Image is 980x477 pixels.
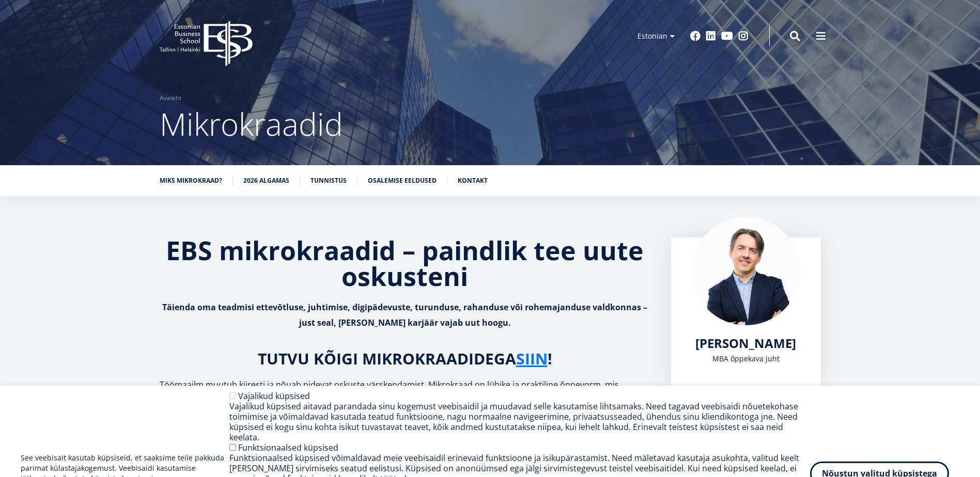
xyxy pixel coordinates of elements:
[695,336,796,351] a: [PERSON_NAME]
[160,377,650,454] p: Töömaailm muutub kiiresti ja nõuab pidevat oskuste värskendamist. Mikrokraad on lühike ja praktil...
[229,401,810,442] div: Vajalikud küpsised aitavad parandada sinu kogemust veebisaidil ja muudavad selle kasutamise lihts...
[368,176,437,186] a: Osalemise eeldused
[238,390,310,402] label: Vajalikud küpsised
[238,442,338,453] label: Funktsionaalsed küpsised
[695,335,796,352] span: [PERSON_NAME]
[692,217,800,325] img: Marko Rillo
[516,351,548,367] a: SIIN
[706,31,716,41] a: Linkedin
[166,233,644,294] strong: EBS mikrokraadid – paindlik tee uute oskusteni
[738,31,749,41] a: Instagram
[692,351,800,367] div: MBA õppekava juht
[160,103,343,145] span: Mikrokraadid
[458,176,488,186] a: Kontakt
[310,176,347,186] a: Tunnistus
[160,93,181,103] a: Avaleht
[243,176,289,186] a: 2026 algamas
[160,176,222,186] a: Miks mikrokraad?
[162,301,647,328] strong: Täienda oma teadmisi ettevõtluse, juhtimise, digipädevuste, turunduse, rahanduse või rohemajandus...
[721,31,733,41] a: Youtube
[258,348,552,369] strong: TUTVU KÕIGI MIKROKRAADIDEGA !
[690,31,701,41] a: Facebook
